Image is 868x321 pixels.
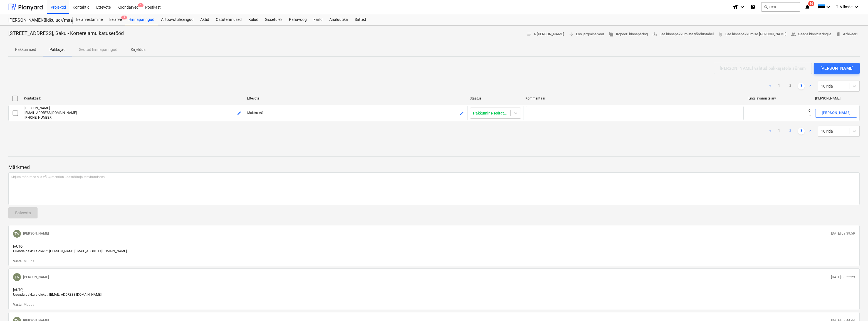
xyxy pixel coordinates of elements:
button: [PERSON_NAME] [815,109,857,118]
div: Staatus [470,96,521,100]
p: - [808,113,810,118]
p: [DATE] 09:39:59 [831,231,855,236]
i: keyboard_arrow_down [825,4,832,10]
a: Hinnapäringud [125,14,158,25]
button: Muuda [24,259,34,264]
span: save_alt [652,32,657,37]
a: Previous page [767,83,773,89]
i: notifications [805,4,810,10]
button: Muuda [24,302,34,307]
span: arrow_forward [569,32,574,37]
span: attach_file [718,32,723,37]
i: keyboard_arrow_down [739,4,746,10]
span: edit [237,111,241,115]
p: 0 [808,108,810,113]
button: Otsi [761,2,800,12]
p: Pakkumised [15,47,36,53]
span: Loo järgmine voor [569,31,604,38]
div: Eelarvestamine [73,14,106,25]
div: Eelarve [106,14,125,25]
span: Lae hinnapakkumise [PERSON_NAME] [718,31,787,38]
button: Vasta [13,259,21,264]
a: Ostutellimused [212,14,245,25]
a: Page 2 [787,83,793,89]
button: Loo järgmine voor [567,30,607,39]
span: [EMAIL_ADDRESS][DOMAIN_NAME] [24,111,77,115]
button: Kopeeri hinnapäring [607,30,650,39]
span: [AUTO] Uuenda pakkuja olekut: [EMAIL_ADDRESS][DOMAIN_NAME] [13,288,102,297]
div: Ettevõte [247,96,466,100]
div: Vestlusvidin [840,294,868,321]
a: Page 1 [776,83,782,89]
div: Kontaktisik [24,96,243,100]
div: Failid [310,14,326,25]
a: Page 2 [787,128,793,135]
a: Next page [807,128,813,135]
button: Arhiveeri [834,30,860,39]
span: search [764,5,768,9]
span: TV [14,232,19,236]
a: Sätted [351,14,369,25]
span: Arhiveeri [836,31,857,38]
span: 6 [PERSON_NAME] [527,31,564,38]
i: format_size [732,4,739,10]
div: Kommentaar [525,96,744,100]
span: edit [460,111,464,115]
a: Eelarve3 [106,14,125,25]
div: [PERSON_NAME] [820,65,854,72]
a: Page 3 is your current page [798,128,805,135]
span: 1 [138,3,144,7]
button: 6 [PERSON_NAME] [525,30,567,39]
a: Alltöövõtulepingud [158,14,197,25]
span: 3 [121,16,127,19]
p: Märkmed [8,164,860,171]
div: [PERSON_NAME] [815,96,857,100]
p: Pakkujad [50,47,66,53]
a: Lae hinnapakkumise [PERSON_NAME] [716,30,789,39]
i: keyboard_arrow_down [853,4,860,10]
a: Page 3 is your current page [798,83,805,89]
a: Rahavoog [286,14,310,25]
div: [PERSON_NAME] [822,110,851,116]
button: [PERSON_NAME] [814,63,860,74]
span: 46 [808,1,814,6]
div: [PERSON_NAME]/üldkulud//maatööd (2101817//2101766) [8,18,66,23]
div: Tanel Villmäe [13,273,21,281]
a: Page 1 [776,128,782,135]
span: Saada kinnitusringile [791,31,831,38]
p: [STREET_ADDRESS], Saku - Korterelamu katusetööd [8,30,124,37]
div: Analüütika [326,14,351,25]
span: notes [527,32,532,37]
span: TV [14,275,19,279]
button: Vasta [13,302,21,307]
a: Kulud [245,14,262,25]
div: Tanel Villmäe [13,230,21,238]
div: Aktid [197,14,212,25]
span: Lae hinnapakkumiste võrdlustabel [652,31,714,38]
button: Saada kinnitusringile [789,30,834,39]
p: [PERSON_NAME] [24,106,243,111]
a: Sissetulek [262,14,286,25]
span: T. Villmäe [836,5,852,9]
p: Kirjeldus [131,47,145,53]
i: Abikeskus [750,4,756,10]
p: Maleko AS [247,111,465,115]
a: Next page [807,83,813,89]
a: Lae hinnapakkumiste võrdlustabel [650,30,716,39]
a: Previous page [767,128,773,135]
p: [DATE] 08:55:29 [831,275,855,280]
span: [AUTO] Uuenda pakkuja olekut: [PERSON_NAME][EMAIL_ADDRESS][DOMAIN_NAME] [13,245,127,253]
span: delete [836,32,841,37]
p: [PERSON_NAME] [23,275,49,280]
